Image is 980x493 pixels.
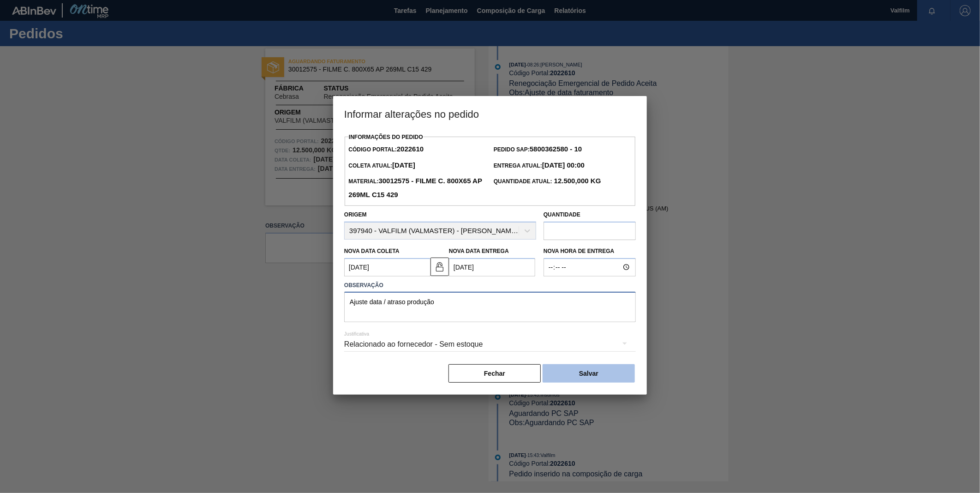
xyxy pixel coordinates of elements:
label: Informações do Pedido [349,134,423,140]
button: unlocked [430,258,449,276]
input: dd/mm/yyyy [344,258,430,277]
label: Quantidade [544,211,580,218]
input: dd/mm/yyyy [449,258,535,277]
span: Código Portal: [348,146,424,153]
label: Nova Data Entrega [449,248,509,254]
strong: 2022610 [397,145,424,153]
div: Relacionado ao fornecedor - Sem estoque [344,331,636,357]
img: unlocked [434,261,445,272]
strong: [DATE] 00:00 [542,161,585,169]
strong: 12.500,000 KG [552,177,601,185]
label: Nova Hora de Entrega [544,245,636,258]
span: Quantidade Atual: [494,178,601,185]
span: Entrega Atual: [494,162,585,169]
h3: Informar alterações no pedido [333,96,647,131]
textarea: Ajuste data / atraso produção [344,292,636,322]
span: Pedido SAP: [494,146,582,153]
strong: [DATE] [392,161,415,169]
button: Fechar [448,364,541,383]
strong: 30012575 - FILME C. 800X65 AP 269ML C15 429 [348,177,482,198]
span: Material: [348,178,482,198]
label: Observação [344,279,636,292]
button: Salvar [543,364,635,383]
label: Origem [344,211,367,218]
span: Coleta Atual: [348,162,415,169]
label: Nova Data Coleta [344,248,400,254]
strong: 5800362580 - 10 [530,145,582,153]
